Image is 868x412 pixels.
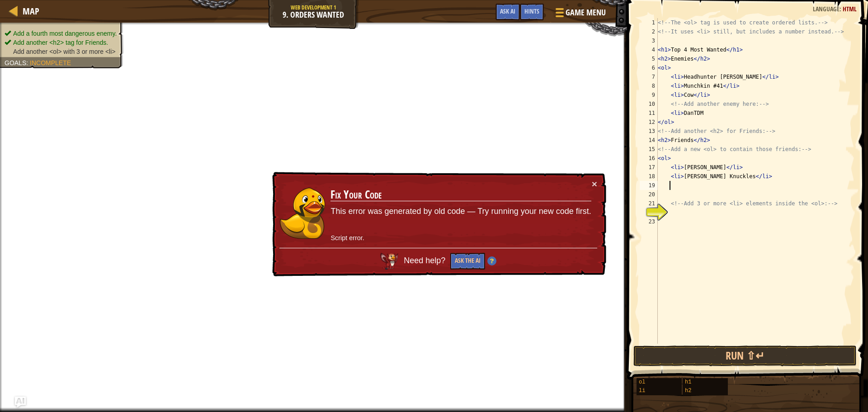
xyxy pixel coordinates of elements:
[640,45,658,54] div: 4
[640,118,658,127] div: 12
[639,388,645,394] span: li
[640,72,658,81] div: 7
[640,190,658,199] div: 20
[13,30,117,37] span: Add a fourth most dangerous enemy.
[640,136,658,145] div: 14
[495,4,520,20] button: Ask AI
[640,199,658,208] div: 21
[640,54,658,63] div: 5
[640,127,658,136] div: 13
[487,256,496,265] img: Hint
[15,397,26,407] button: Ask AI
[685,379,691,385] span: h1
[380,253,398,269] img: AI
[5,38,117,47] li: Add another <h2> tag for Friends.
[18,5,39,17] a: Map
[500,7,515,15] span: Ask AI
[640,27,658,36] div: 2
[566,7,606,19] span: Game Menu
[13,48,115,55] span: Add another <ol> with 3 or more <li>
[450,253,485,270] button: Ask the AI
[843,5,857,13] span: HTML
[13,39,108,46] span: Add another <h2> tag for Friends.
[640,18,658,27] div: 1
[640,36,658,45] div: 3
[640,217,658,226] div: 23
[685,388,691,394] span: h2
[404,256,448,265] span: Need help?
[640,181,658,190] div: 19
[640,172,658,181] div: 18
[5,29,117,38] li: Add a fourth most dangerous enemy.
[640,109,658,118] div: 11
[330,206,591,218] p: This error was generated by old code — Try running your new code first.
[640,63,658,72] div: 6
[640,90,658,99] div: 9
[633,346,857,366] button: Run ⇧↵
[5,47,117,56] li: Add another <ol> with 3 or more <li>
[330,233,591,243] p: Script error.
[640,154,658,163] div: 16
[280,188,325,239] img: duck_okar.png
[23,5,39,17] span: Map
[524,7,539,15] span: Hints
[5,59,26,66] span: Goals
[548,4,611,25] button: Game Menu
[813,5,840,13] span: Language
[840,5,843,13] span: :
[26,59,30,66] span: :
[640,81,658,90] div: 8
[640,163,658,172] div: 17
[30,59,71,66] span: Incomplete
[639,379,645,385] span: ol
[640,145,658,154] div: 15
[592,179,597,189] button: ×
[640,208,658,217] div: 22
[330,189,591,201] h3: Fix Your Code
[640,99,658,109] div: 10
